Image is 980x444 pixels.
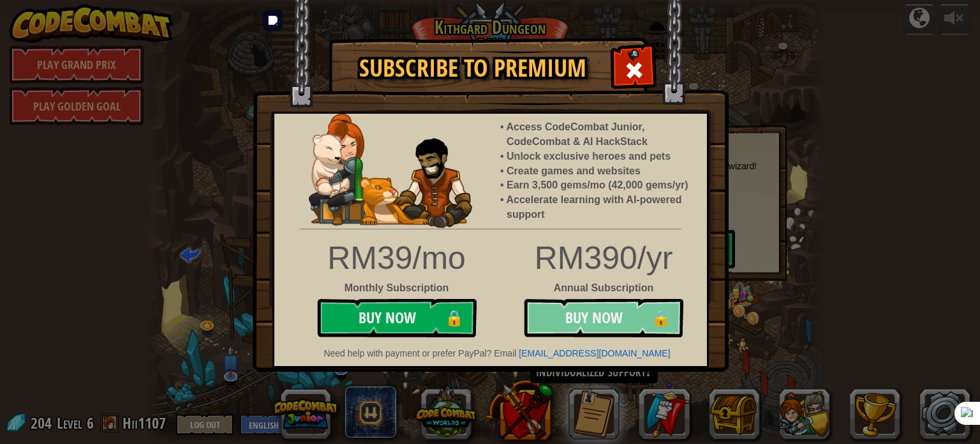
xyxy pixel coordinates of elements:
[507,120,694,149] li: Access CodeCombat Junior, CodeCombat & AI HackStack
[507,164,694,179] li: Create games and websites
[507,193,694,222] li: Accelerate learning with AI-powered support
[507,178,694,193] li: Earn 3,500 gems/mo (42,000 gems/yr)
[312,236,481,281] div: RM39/mo
[323,348,516,358] span: Need help with payment or prefer PayPal? Email
[507,149,694,164] li: Unlock exclusive heroes and pets
[265,236,716,281] div: RM390/yr
[309,114,472,228] img: anya-and-nando-pet.webp
[519,348,670,358] a: [EMAIL_ADDRESS][DOMAIN_NAME]
[312,281,481,296] div: Monthly Subscription
[265,281,716,296] div: Annual Subscription
[317,299,477,337] button: Buy Now🔒
[342,55,604,82] h1: Subscribe to Premium
[524,299,683,337] button: Buy Now🔒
